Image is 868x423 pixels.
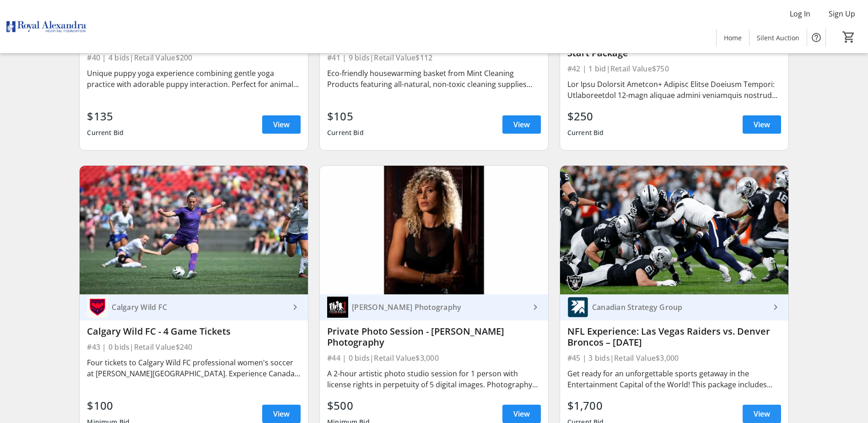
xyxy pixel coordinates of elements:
[717,29,749,46] a: Home
[724,33,742,43] span: Home
[87,341,301,353] div: #43 | 0 bids | Retail Value $240
[108,303,290,312] div: Calgary Wild FC
[743,115,781,134] a: View
[567,297,588,318] img: Canadian Strategy Group
[87,108,124,125] div: $135
[790,8,810,19] span: Log In
[87,326,301,337] div: Calgary Wild FC - 4 Game Tickets
[327,68,541,90] div: Eco-friendly housewarming basket from Mint Cleaning Products featuring all-natural, non-toxic cle...
[5,4,87,49] img: Royal Alexandra Hospital Foundation's Logo
[560,166,788,294] img: NFL Experience: Las Vegas Raiders vs. Denver Broncos – December 7, 2025
[782,6,818,21] button: Log In
[743,405,781,423] a: View
[567,326,781,348] div: NFL Experience: Las Vegas Raiders vs. Denver Broncos – [DATE]
[754,119,770,130] span: View
[273,119,290,130] span: View
[87,125,124,141] div: Current Bid
[757,33,799,43] span: Silent Auction
[807,28,825,47] button: Help
[87,357,301,379] div: Four tickets to Calgary Wild FC professional women's soccer at [PERSON_NAME][GEOGRAPHIC_DATA]. Ex...
[770,302,781,313] mat-icon: keyboard_arrow_right
[749,29,807,46] a: Silent Auction
[567,79,781,101] div: Lor Ipsu Dolorsit Ametcon+ Adipisc Elitse Doeiusm Tempori: Utlaboreetdol 12-magn aliquae admini v...
[262,115,301,134] a: View
[327,326,541,348] div: Private Photo Session - [PERSON_NAME] Photography
[560,294,788,320] a: Canadian Strategy GroupCanadian Strategy Group
[87,51,301,64] div: #40 | 4 bids | Retail Value $200
[273,408,290,419] span: View
[829,8,855,19] span: Sign Up
[87,68,301,90] div: Unique puppy yoga experience combining gentle yoga practice with adorable puppy interaction. Perf...
[348,303,530,312] div: [PERSON_NAME] Photography
[290,302,301,313] mat-icon: keyboard_arrow_right
[327,125,364,141] div: Current Bid
[513,119,530,130] span: View
[754,408,770,419] span: View
[80,294,308,320] a: Calgary Wild FCCalgary Wild FC
[567,125,604,141] div: Current Bid
[821,6,863,21] button: Sign Up
[327,352,541,364] div: #44 | 0 bids | Retail Value $3,000
[87,297,108,318] img: Calgary Wild FC
[327,397,370,414] div: $500
[567,368,781,390] div: Get ready for an unforgettable sports getaway in the Entertainment Capital of the World! This pac...
[262,405,301,423] a: View
[567,108,604,125] div: $250
[80,166,308,294] img: Calgary Wild FC - 4 Game Tickets
[87,397,129,414] div: $100
[502,405,541,423] a: View
[567,352,781,364] div: #45 | 3 bids | Retail Value $3,000
[513,408,530,419] span: View
[502,115,541,134] a: View
[320,294,548,320] a: Tyler Baker Photography[PERSON_NAME] Photography
[320,166,548,294] img: Private Photo Session - Tyler Baker Photography
[327,368,541,390] div: A 2-hour artistic photo studio session for 1 person with license rights in perpetuity of 5 digita...
[588,303,770,312] div: Canadian Strategy Group
[530,302,541,313] mat-icon: keyboard_arrow_right
[841,29,857,45] button: Cart
[567,62,781,75] div: #42 | 1 bid | Retail Value $750
[327,108,364,125] div: $105
[327,51,541,64] div: #41 | 9 bids | Retail Value $112
[567,397,604,414] div: $1,700
[327,297,348,318] img: Tyler Baker Photography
